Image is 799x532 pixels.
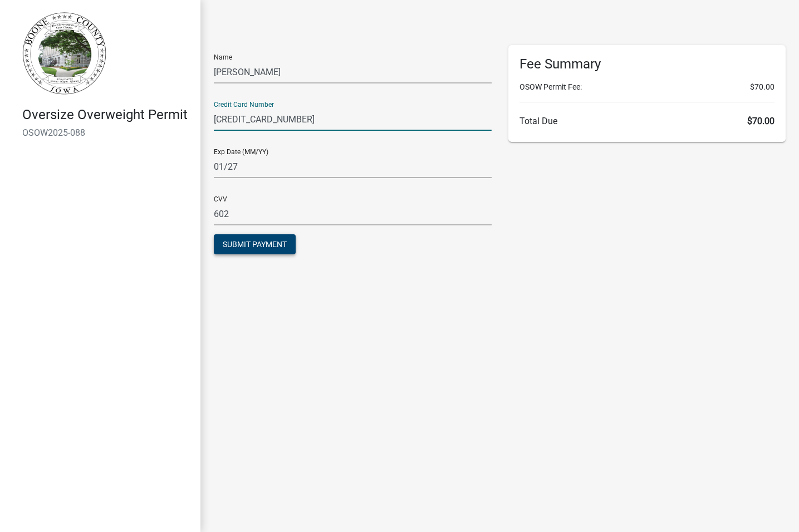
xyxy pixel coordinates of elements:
[22,127,192,138] h6: OSOW2025-088
[519,81,775,93] li: OSOW Permit Fee:
[22,107,192,123] h4: Oversize Overweight Permit
[519,56,775,72] h6: Fee Summary
[223,240,287,249] span: Submit Payment
[22,12,107,95] img: Boone County, Iowa
[214,234,296,254] button: Submit Payment
[750,81,775,93] span: $70.00
[519,116,775,126] h6: Total Due
[747,116,775,126] span: $70.00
